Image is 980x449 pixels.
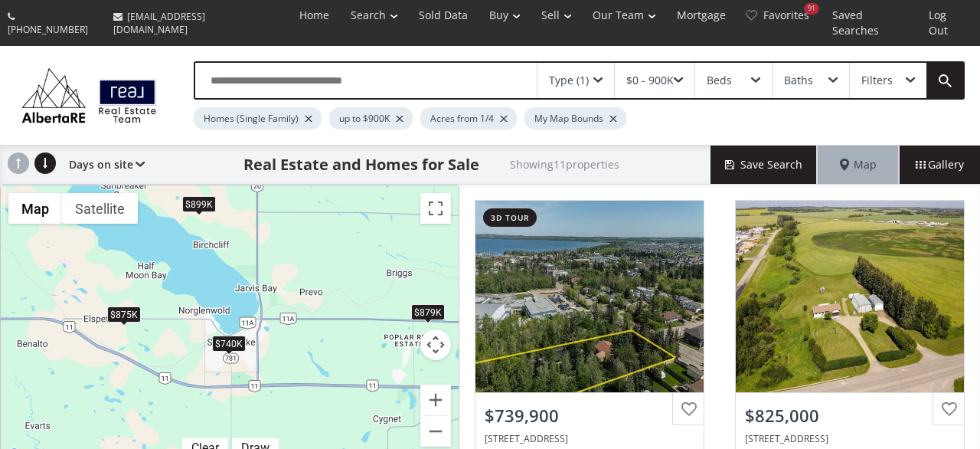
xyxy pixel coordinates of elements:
[8,23,88,36] span: [PHONE_NUMBER]
[329,107,413,129] div: up to $900K
[62,193,138,224] button: Show satellite imagery
[61,146,145,184] div: Days on site
[459,382,492,398] div: $825K
[861,75,893,86] div: Filters
[510,159,619,170] h2: Showing 11 properties
[15,64,163,126] img: Logo
[710,146,818,184] button: Save Search
[212,336,246,352] div: $740K
[549,75,589,86] div: Type (1)
[485,404,694,428] div: $739,900
[818,146,899,184] div: Map
[194,107,322,129] div: Homes (Single Family)
[804,3,819,15] div: 91
[840,157,877,172] span: Map
[784,75,813,86] div: Baths
[420,385,451,415] button: Zoom in
[182,196,216,212] div: $899K
[420,193,451,224] button: Toggle fullscreen view
[485,432,694,445] div: 4444 50 Street, Sylvan Lake, AB T4S 1L6
[707,75,732,86] div: Beds
[8,193,62,224] button: Show street map
[745,404,955,428] div: $825,000
[899,146,980,184] div: Gallery
[243,154,479,175] h1: Real Estate and Homes for Sale
[411,304,445,320] div: $879K
[524,107,626,129] div: My Map Bounds
[626,75,674,86] div: $0 - 900K
[107,307,141,323] div: $875K
[106,2,285,44] a: [EMAIL_ADDRESS][DOMAIN_NAME]
[916,157,964,172] span: Gallery
[420,329,451,360] button: Map camera controls
[420,416,451,447] button: Zoom out
[420,107,517,129] div: Acres from 1/4
[113,10,205,36] span: [EMAIL_ADDRESS][DOMAIN_NAME]
[745,432,955,445] div: 38310 Highway 596, Rural Red Deer County, AB T4E 1T3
